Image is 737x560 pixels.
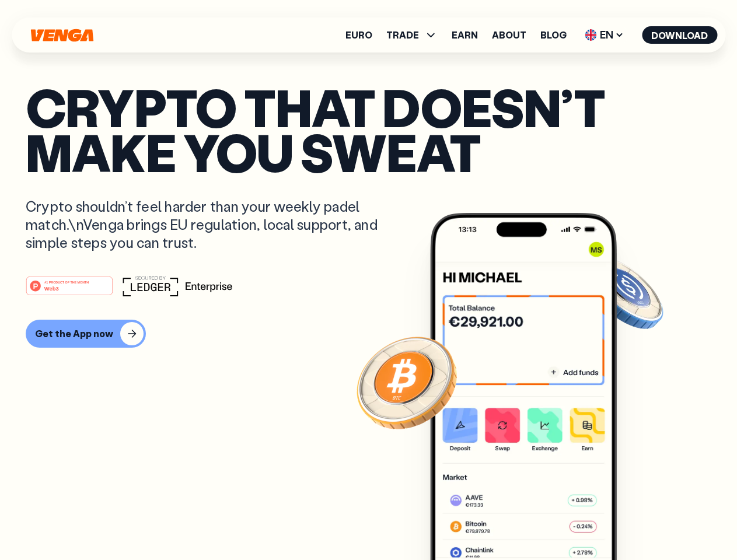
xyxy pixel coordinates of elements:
svg: Home [29,29,95,42]
div: Get the App now [35,328,113,339]
tspan: #1 PRODUCT OF THE MONTH [44,280,89,283]
a: Earn [452,30,478,40]
button: Download [642,26,717,44]
a: Blog [540,30,567,40]
a: Get the App now [26,320,711,348]
span: EN [581,26,628,44]
p: Crypto that doesn’t make you sweat [26,85,711,174]
span: TRADE [386,30,419,40]
p: Crypto shouldn’t feel harder than your weekly padel match.\nVenga brings EU regulation, local sup... [26,197,394,252]
img: USDC coin [582,251,666,335]
button: Get the App now [26,320,146,348]
a: #1 PRODUCT OF THE MONTHWeb3 [26,283,113,298]
tspan: Web3 [44,285,59,291]
img: Bitcoin [354,330,459,435]
img: flag-uk [585,29,596,41]
a: Euro [345,30,372,40]
span: TRADE [386,28,438,42]
a: About [492,30,526,40]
